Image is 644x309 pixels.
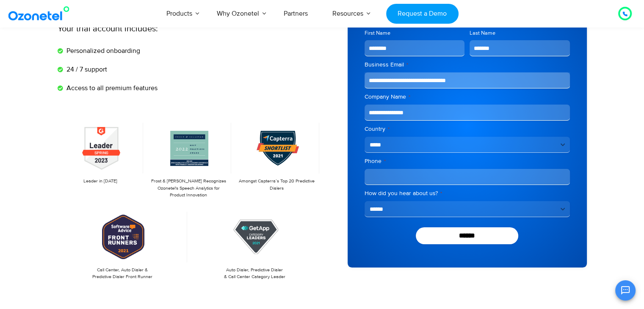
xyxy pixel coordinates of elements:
label: Phone [365,157,570,166]
label: Business Email [365,61,570,69]
label: Company Name [365,93,570,101]
button: Open chat [615,280,636,301]
label: Country [365,125,570,133]
label: Last Name [470,29,570,37]
p: Your trial account includes: [58,22,259,35]
label: How did you hear about us? [365,189,570,198]
a: Request a Demo [386,4,459,24]
p: Amongst Capterra’s Top 20 Predictive Dialers [238,178,315,192]
label: First Name [365,29,465,37]
p: Leader in [DATE] [62,178,139,185]
p: Frost & [PERSON_NAME] Recognizes Ozonetel's Speech Analytics for Product Innovation [150,178,227,199]
p: Call Center, Auto Dialer & Predictive Dialer Front Runner [62,267,183,281]
span: Access to all premium features [64,83,158,93]
p: Auto Dialer, Predictive Dialer & Call Center Category Leader [194,267,315,281]
span: Personalized onboarding [64,46,140,56]
span: 24 / 7 support [64,64,107,74]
